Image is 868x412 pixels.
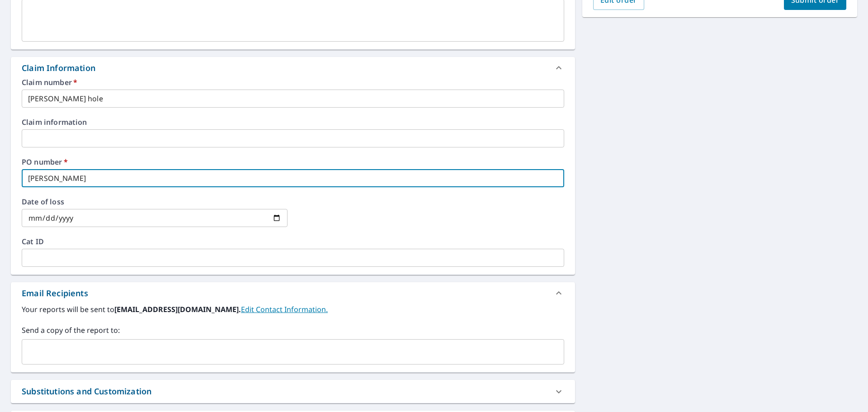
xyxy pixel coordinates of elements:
label: Date of loss [22,198,288,205]
div: Claim Information [11,57,575,79]
label: Cat ID [22,238,564,245]
div: Email Recipients [22,287,88,299]
label: Your reports will be sent to [22,304,564,315]
div: Substitutions and Customization [22,385,151,398]
a: EditContactInfo [241,304,328,314]
div: Substitutions and Customization [11,380,575,403]
label: Claim information [22,118,564,126]
label: PO number [22,158,564,166]
div: Email Recipients [11,282,575,304]
label: Claim number [22,79,564,86]
b: [EMAIL_ADDRESS][DOMAIN_NAME]. [114,304,241,314]
div: Claim Information [22,62,95,74]
label: Send a copy of the report to: [22,325,564,336]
